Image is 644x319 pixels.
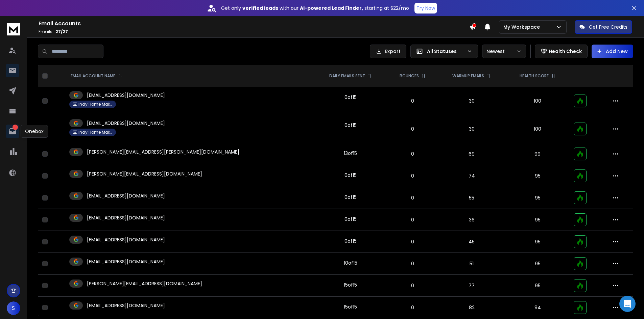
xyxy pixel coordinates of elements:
[344,260,357,266] div: 10 of 15
[416,5,435,11] p: Try Now
[505,187,570,209] td: 95
[21,125,48,138] div: Onebox
[221,5,409,11] p: Get only with our starting at $22/mo
[344,172,357,179] div: 0 of 15
[520,73,549,79] p: HEALTH SCORE
[87,149,239,155] p: [PERSON_NAME][EMAIL_ADDRESS][PERSON_NAME][DOMAIN_NAME]
[391,126,434,132] p: 0
[438,253,506,275] td: 51
[87,120,165,127] p: [EMAIL_ADDRESS][DOMAIN_NAME]
[400,73,419,79] p: BOUNCES
[87,92,165,99] p: [EMAIL_ADDRESS][DOMAIN_NAME]
[78,102,112,107] p: Indy Home Makeover Gazette
[592,45,633,58] button: Add New
[505,115,570,143] td: 100
[55,29,68,34] span: 27 / 27
[242,5,278,11] strong: verified leads
[344,238,357,244] div: 0 of 15
[71,73,122,79] div: EMAIL ACCOUNT NAME
[344,216,357,222] div: 0 of 15
[589,24,627,30] p: Get Free Credits
[344,150,357,157] div: 13 of 15
[505,165,570,187] td: 95
[438,209,506,231] td: 36
[344,122,357,129] div: 0 of 15
[87,280,202,287] p: [PERSON_NAME][EMAIL_ADDRESS][DOMAIN_NAME]
[7,23,20,35] img: logo
[391,238,434,245] p: 0
[505,231,570,253] td: 95
[427,48,464,55] p: All Statuses
[438,165,506,187] td: 74
[505,275,570,297] td: 95
[39,20,469,28] h1: Email Accounts
[438,187,506,209] td: 55
[503,24,543,30] p: My Workspace
[87,302,165,309] p: [EMAIL_ADDRESS][DOMAIN_NAME]
[87,214,165,221] p: [EMAIL_ADDRESS][DOMAIN_NAME]
[370,45,406,58] button: Export
[391,260,434,267] p: 0
[438,143,506,165] td: 69
[87,170,202,177] p: [PERSON_NAME][EMAIL_ADDRESS][DOMAIN_NAME]
[344,94,357,101] div: 0 of 15
[7,301,20,315] button: S
[87,192,165,199] p: [EMAIL_ADDRESS][DOMAIN_NAME]
[438,275,506,297] td: 77
[391,216,434,223] p: 0
[549,48,582,55] p: Health Check
[344,194,357,201] div: 0 of 15
[391,172,434,179] p: 0
[391,304,434,311] p: 0
[344,282,357,288] div: 15 of 15
[329,73,365,79] p: DAILY EMAILS SENT
[87,236,165,243] p: [EMAIL_ADDRESS][DOMAIN_NAME]
[78,130,112,135] p: Indy Home Makeover Gazette
[300,5,363,11] strong: AI-powered Lead Finder,
[535,45,588,58] button: Health Check
[505,143,570,165] td: 99
[6,125,19,138] a: 1
[505,253,570,275] td: 95
[438,297,506,319] td: 82
[482,45,526,58] button: Newest
[13,125,18,130] p: 1
[344,303,357,310] div: 15 of 15
[505,297,570,319] td: 94
[438,231,506,253] td: 45
[87,258,165,265] p: [EMAIL_ADDRESS][DOMAIN_NAME]
[505,209,570,231] td: 95
[391,98,434,104] p: 0
[438,87,506,115] td: 30
[452,73,484,79] p: WARMUP EMAILS
[619,296,636,312] div: Open Intercom Messenger
[39,29,469,34] p: Emails :
[391,194,434,201] p: 0
[505,87,570,115] td: 100
[391,282,434,289] p: 0
[391,151,434,157] p: 0
[438,115,506,143] td: 30
[575,20,632,34] button: Get Free Credits
[414,3,437,14] button: Try Now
